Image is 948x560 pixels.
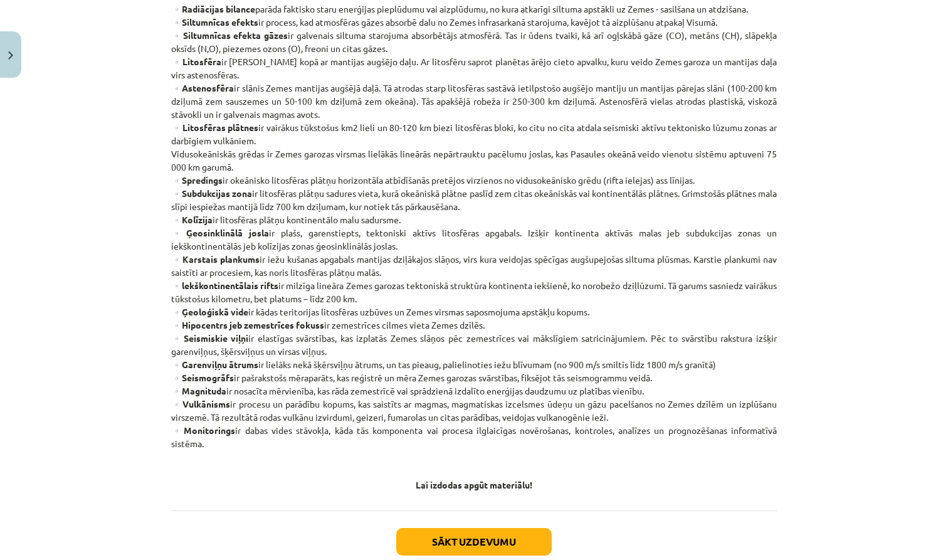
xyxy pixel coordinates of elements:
[171,306,248,317] strong: ▫️Ģeoloģiskā vide
[171,359,182,370] strong: ▫️
[171,227,269,238] strong: ▫️Ģeosinklinālā josla
[171,56,221,67] strong: ▫️Litosfēra
[171,385,226,396] strong: ▫️Magnituda
[171,372,234,383] strong: ▫️Seismogrāfs
[171,82,234,93] strong: ▫️Astenosfēra
[171,398,230,409] strong: ▫️Vulkānisms
[171,174,223,186] strong: ▫️Spredings
[171,16,258,28] strong: ▫️Siltumnīcas efekts
[171,188,252,199] strong: ▫️Subdukcijas zona
[171,29,261,41] strong: ▫️Siltumnīcas efekta
[171,425,235,436] strong: ▫️Monitorings
[171,253,260,265] strong: ▫️Karstais plankums
[416,479,532,490] strong: Lai izdodas apgūt materiālu!
[171,332,248,344] strong: ▫️Seismiskie viļņi
[171,319,324,330] strong: ▫️Hipocentrs jeb zemestrīces fokuss
[171,122,258,133] strong: ▫️Litosfēras plātnes
[8,51,13,60] img: icon-close-lesson-0947bae3869378f0d4975bcd49f059093ad1ed9edebbc8119c70593378902aed.svg
[171,214,213,225] strong: ▫️Kolīzija
[171,3,255,14] strong: ▫️Radiācijas bilance
[396,528,552,556] button: Sākt uzdevumu
[171,280,278,291] strong: ▫️lekškontinentālais rifts
[264,29,288,41] strong: gāzes
[182,359,258,370] strong: Garenviļņu ātrums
